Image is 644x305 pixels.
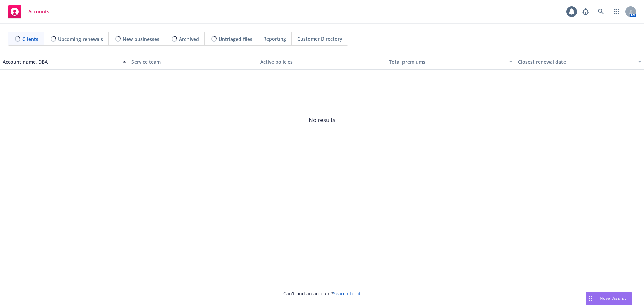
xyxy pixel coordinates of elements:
div: Closest renewal date [518,58,634,65]
span: Upcoming renewals [58,35,103,43]
span: Can't find an account? [283,290,361,297]
a: Switch app [610,5,623,18]
span: Clients [22,35,38,43]
span: Archived [179,35,199,43]
button: Nova Assist [586,292,632,305]
button: Total premiums [386,54,515,70]
a: Accounts [5,2,52,21]
span: Nova Assist [600,295,626,301]
a: Search for it [333,290,361,297]
button: Closest renewal date [515,54,644,70]
button: Service team [129,54,258,70]
span: Reporting [263,35,286,42]
div: Drag to move [586,292,594,305]
a: Report a Bug [579,5,592,18]
div: Active policies [260,58,384,65]
span: Accounts [28,9,49,14]
span: Untriaged files [219,35,252,43]
button: Active policies [258,54,386,70]
div: Service team [131,58,255,65]
a: Search [594,5,608,18]
div: Account name, DBA [3,58,119,65]
span: New businesses [123,35,159,43]
span: Customer Directory [297,35,342,42]
div: Total premiums [389,58,505,65]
